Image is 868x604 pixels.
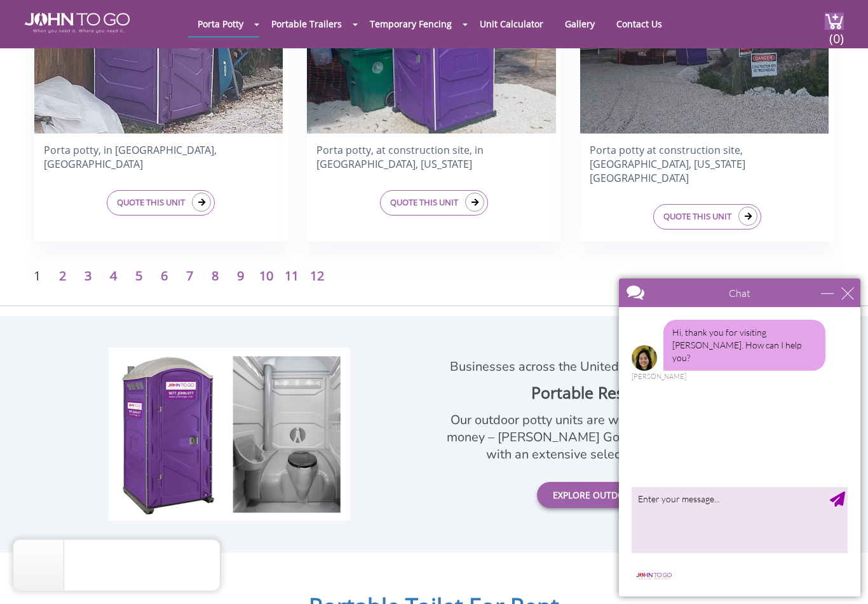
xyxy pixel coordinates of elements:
a: Temporary Fencing [360,11,461,36]
a: 9 [237,267,244,284]
a: 11 [285,267,299,284]
h4: Porta potty, in [GEOGRAPHIC_DATA], [GEOGRAPHIC_DATA] [34,140,288,174]
a: 12 [310,267,324,284]
a: 2 [59,267,66,284]
a: Gallery [555,11,604,36]
a: 3 [85,267,92,284]
a: Explore Outdoor Potty Options [537,482,741,508]
a: Contact Us [607,11,672,36]
img: cart a [825,13,844,30]
h4: Porta potty at construction site, [GEOGRAPHIC_DATA], [US_STATE][GEOGRAPHIC_DATA] [580,140,834,188]
a: 5 [135,267,142,284]
p: 1 [25,267,50,285]
a: QUOTE THIS UNIT [380,190,488,216]
span: (0) [829,20,844,47]
img: JOHN to go [25,13,130,33]
a: QUOTE THIS UNIT [107,190,215,216]
a: 8 [212,267,219,284]
a: 7 [186,267,193,284]
p: Businesses across the United States trust us to provide them with [444,360,834,373]
a: 4 [110,267,117,284]
a: Unit Calculator [470,11,553,36]
a: 6 [161,267,168,284]
a: QUOTE THIS UNIT [653,204,761,230]
p: Our outdoor potty units are well-built, modern and great value for money – [PERSON_NAME] Go can c... [444,411,834,463]
iframe: Live Chat Box [611,271,868,604]
a: Porta Potty [188,11,253,36]
img: portable solution [109,348,350,521]
h2: Portable Restroom Solutions. [444,386,834,399]
a: Portable Trailers [262,11,351,36]
h4: Porta potty, at construction site, in [GEOGRAPHIC_DATA], [US_STATE] [307,140,561,174]
a: 10 [259,267,273,284]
